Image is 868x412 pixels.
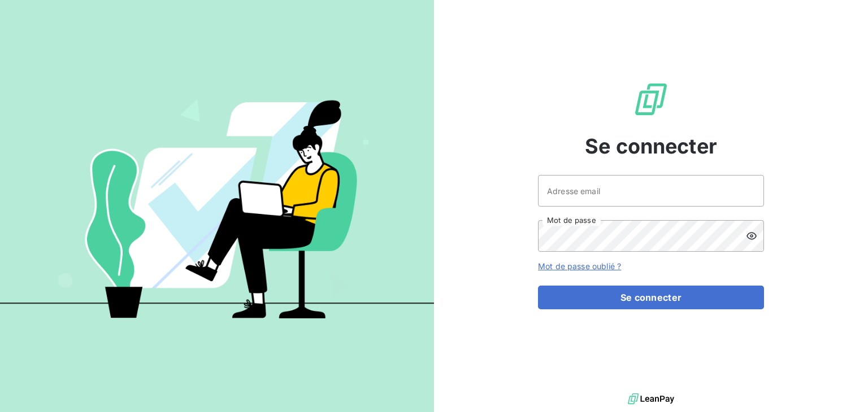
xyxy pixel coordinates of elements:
[628,391,674,407] img: logo
[538,286,764,309] button: Se connecter
[633,81,669,117] img: Logo LeanPay
[538,175,764,207] input: placeholder
[538,261,621,271] a: Mot de passe oublié ?
[585,131,717,161] span: Se connecter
